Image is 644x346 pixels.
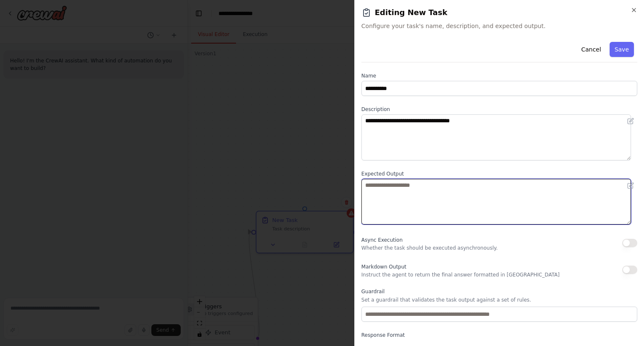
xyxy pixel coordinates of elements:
span: Configure your task's name, description, and expected output. [361,22,637,30]
span: Markdown Output [361,264,406,270]
p: Whether the task should be executed asynchronously. [361,245,498,251]
label: Expected Output [361,170,637,177]
p: Set a guardrail that validates the task output against a set of rules. [361,297,637,303]
label: Response Format [361,332,637,338]
label: Description [361,106,637,113]
h2: Editing New Task [361,7,637,18]
button: Save [610,42,634,57]
button: Open in editor [626,116,636,126]
span: Async Execution [361,237,402,243]
button: Open in editor [626,181,636,191]
label: Guardrail [361,288,637,295]
p: Instruct the agent to return the final answer formatted in [GEOGRAPHIC_DATA] [361,271,560,278]
label: Name [361,72,637,79]
button: Cancel [576,42,606,57]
